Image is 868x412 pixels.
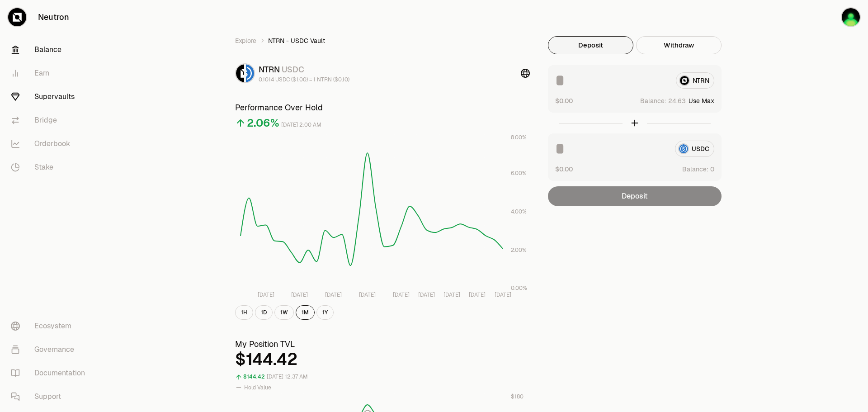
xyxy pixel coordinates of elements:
[235,338,530,350] h3: My Position TVL
[495,291,511,298] tspan: [DATE]
[4,361,98,385] a: Documentation
[511,134,527,141] tspan: 8.00%
[235,36,530,45] nav: breadcrumb
[4,338,98,361] a: Governance
[511,246,527,254] tspan: 2.00%
[511,284,527,292] tspan: 0.00%
[316,305,334,320] button: 1Y
[246,64,254,82] img: USDC Logo
[555,164,573,174] button: $0.00
[291,291,308,298] tspan: [DATE]
[511,208,527,215] tspan: 4.00%
[4,314,98,338] a: Ecosystem
[4,132,98,156] a: Orderbook
[511,393,524,400] tspan: $180
[296,305,315,320] button: 1M
[4,385,98,408] a: Support
[259,76,349,83] div: 0.1014 USDC ($1.00) = 1 NTRN ($0.10)
[393,291,410,298] tspan: [DATE]
[443,291,460,298] tspan: [DATE]
[4,38,98,62] a: Balance
[259,63,349,76] div: NTRN
[268,36,325,45] span: NTRN - USDC Vault
[555,96,573,105] button: $0.00
[4,62,98,85] a: Earn
[281,120,321,130] div: [DATE] 2:00 AM
[469,291,486,298] tspan: [DATE]
[359,291,376,298] tspan: [DATE]
[636,36,722,54] button: Withdraw
[255,305,273,320] button: 1D
[258,291,274,298] tspan: [DATE]
[235,305,253,320] button: 1H
[236,64,244,82] img: NTRN Logo
[842,8,860,26] img: Frost_Ledger
[267,372,308,382] div: [DATE] 12:37 AM
[235,36,256,45] a: Explore
[4,156,98,179] a: Stake
[689,96,714,105] button: Use Max
[511,170,527,177] tspan: 6.00%
[682,165,708,174] span: Balance:
[244,384,271,391] span: Hold Value
[548,36,633,54] button: Deposit
[418,291,435,298] tspan: [DATE]
[235,101,530,114] h3: Performance Over Hold
[282,64,304,75] span: USDC
[274,305,294,320] button: 1W
[243,372,265,382] div: $144.42
[4,109,98,132] a: Bridge
[325,291,342,298] tspan: [DATE]
[4,85,98,109] a: Supervaults
[640,96,666,105] span: Balance:
[235,350,530,369] div: $144.42
[247,116,279,130] div: 2.06%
